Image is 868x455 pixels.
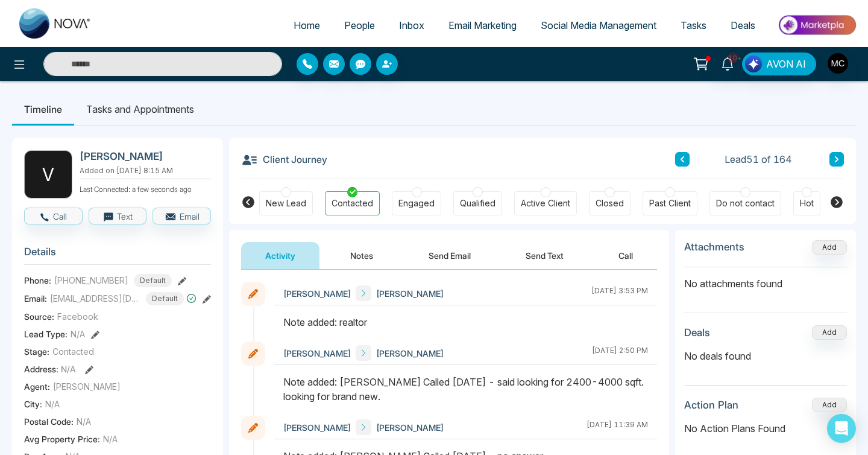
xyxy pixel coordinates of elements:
h3: Details [24,246,211,264]
span: 10+ [728,52,738,63]
span: N/A [61,364,76,374]
button: AVON AI [742,52,816,75]
button: Activity [241,242,319,269]
div: Hot [800,197,814,209]
a: 10+ [713,52,742,74]
img: Market-place.gif [773,11,861,39]
div: Closed [596,197,624,209]
p: No attachments found [684,267,847,291]
span: Agent: [24,380,50,393]
span: Deals [731,19,755,31]
span: AVON AI [766,57,806,71]
button: Add [812,240,847,255]
span: Stage: [24,345,49,358]
span: Address: [24,363,76,375]
span: [PERSON_NAME] [376,347,444,360]
a: Deals [719,14,767,37]
h3: Action Plan [684,399,738,411]
button: Email [153,208,211,224]
li: Timeline [12,93,74,126]
a: Social Media Management [529,14,668,37]
img: User Avatar [828,53,848,74]
span: Postal Code : [24,415,74,428]
span: Email Marketing [448,19,517,31]
div: Contacted [332,197,373,209]
span: Lead Type: [24,328,68,340]
p: No Action Plans Found [684,421,847,436]
span: [PHONE_NUMBER] [54,274,128,287]
span: [PERSON_NAME] [283,421,351,434]
p: Added on [DATE] 8:15 AM [80,165,211,176]
span: Source: [24,310,54,323]
li: Tasks and Appointments [74,93,206,126]
span: Phone: [24,274,51,287]
div: Do not contact [716,197,775,209]
div: Qualified [460,197,495,209]
div: New Lead [266,197,306,209]
h3: Client Journey [241,150,327,168]
h3: Attachments [684,241,744,253]
button: Call [24,208,83,224]
span: [PERSON_NAME] [376,421,444,434]
button: Call [594,242,657,269]
div: Past Client [649,197,691,209]
span: N/A [45,398,60,410]
span: Avg Property Price : [24,433,100,445]
img: Lead Flow [745,56,762,72]
button: Add [812,325,847,340]
span: City : [24,398,42,410]
a: People [332,14,387,37]
button: Notes [326,242,397,269]
span: Facebook [57,310,98,323]
span: People [344,19,375,31]
button: Text [89,208,147,224]
span: Home [294,19,320,31]
span: Social Media Management [541,19,656,31]
span: Tasks [681,19,706,31]
span: Default [146,292,184,305]
a: Tasks [668,14,719,37]
p: Last Connected: a few seconds ago [80,182,211,195]
div: V [24,150,72,199]
span: N/A [77,415,91,428]
a: Home [281,14,332,37]
div: Engaged [398,197,435,209]
div: [DATE] 11:39 AM [587,419,648,435]
a: Inbox [387,14,436,37]
h3: Deals [684,326,710,339]
span: [PERSON_NAME] [53,380,121,393]
span: N/A [71,328,85,340]
span: Add [812,241,847,252]
span: [EMAIL_ADDRESS][DOMAIN_NAME] [50,292,140,305]
div: [DATE] 2:50 PM [592,345,648,361]
span: [PERSON_NAME] [376,287,444,300]
span: Email: [24,292,47,305]
span: Lead 51 of 164 [725,152,792,167]
button: Add [812,398,847,412]
span: Inbox [399,19,424,31]
button: Send Email [404,242,495,269]
div: Active Client [521,197,570,209]
span: Contacted [52,345,94,358]
span: [PERSON_NAME] [283,287,351,300]
div: [DATE] 3:53 PM [591,285,648,301]
span: [PERSON_NAME] [283,347,351,360]
img: Nova CRM Logo [19,8,92,39]
p: No deals found [684,349,847,363]
div: Open Intercom Messenger [827,414,856,443]
span: Default [134,274,172,287]
span: N/A [103,433,118,445]
button: Send Text [502,242,588,269]
a: Email Marketing [436,14,529,37]
h2: [PERSON_NAME] [80,150,206,162]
